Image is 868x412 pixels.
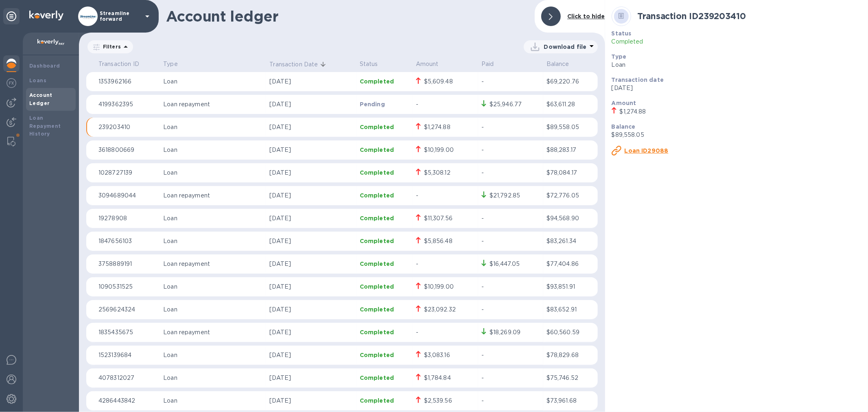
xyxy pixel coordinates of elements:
p: Loan repayment [163,260,263,268]
p: Completed [360,283,409,291]
b: Transaction ID 239203410 [638,11,746,21]
p: 239203410 [98,123,157,131]
p: [DATE] [269,214,353,223]
b: Click to hide [567,13,605,20]
b: Dashboard [29,63,60,69]
b: Status [612,30,632,37]
p: $78,084.17 [547,169,595,177]
p: [DATE] [269,100,353,109]
div: $2,539.56 [424,397,452,405]
div: $1,784.84 [424,374,451,382]
p: Transaction ID [98,60,157,68]
u: Loan ID29088 [625,147,669,154]
p: Completed [612,37,861,46]
p: - [481,374,540,382]
p: $73,961.68 [547,397,595,405]
p: [DATE] [269,397,353,405]
div: $25,946.77 [490,100,522,109]
p: - [481,397,540,405]
p: 4078312027 [98,374,157,382]
p: $72,776.05 [547,191,595,200]
b: Transaction date [612,77,664,83]
div: $3,083.16 [424,351,450,359]
div: $23,092.32 [424,305,456,314]
p: Loan [163,169,263,177]
div: Unpin categories [3,8,20,24]
p: - [481,237,540,245]
p: [DATE] [269,169,353,177]
p: Loan repayment [163,191,263,200]
p: - [481,77,540,86]
p: 1835435675 [98,328,157,337]
b: Account Ledger [29,92,52,106]
p: - [481,214,540,223]
img: Foreign exchange [7,78,16,88]
div: $10,199.00 [424,283,454,291]
p: Completed [360,123,409,131]
p: [DATE] [269,237,353,245]
p: Loan [163,146,263,154]
p: Loan [163,374,263,382]
p: Completed [360,305,409,313]
div: $18,269.09 [490,328,520,337]
p: Completed [360,77,409,85]
img: Logo [29,11,63,20]
div: $10,199.00 [424,146,454,154]
p: $60,560.59 [547,328,595,337]
p: 3758889191 [98,260,157,268]
b: Balance [612,123,636,130]
p: Loan [163,351,263,359]
p: [DATE] [269,146,353,154]
p: $77,404.86 [547,260,595,268]
h1: Account ledger [166,8,528,25]
p: Completed [360,191,409,199]
p: [DATE] [612,84,861,92]
p: Transaction Date [269,60,318,69]
p: - [416,328,475,337]
p: 1353962166 [98,77,157,86]
p: Status [360,60,409,68]
p: [DATE] [269,191,353,200]
p: - [416,100,475,109]
p: 3618800669 [98,146,157,154]
p: [DATE] [269,260,353,268]
p: $88,283.17 [547,146,595,154]
p: Completed [360,169,409,177]
p: Loan [163,77,263,86]
p: Pending [360,100,409,108]
p: Loan [163,397,263,405]
p: - [481,123,540,131]
p: Completed [360,351,409,359]
p: - [481,305,540,314]
p: $78,829.68 [547,351,595,359]
p: [DATE] [269,77,353,86]
p: Completed [360,328,409,336]
p: - [416,191,475,200]
p: [DATE] [269,123,353,131]
p: Completed [360,214,409,222]
p: $83,652.91 [547,305,595,314]
p: Completed [360,237,409,245]
b: Loan Repayment History [29,115,61,137]
p: [DATE] [269,328,353,337]
p: - [481,283,540,291]
p: Filters [100,43,121,50]
p: [DATE] [269,351,353,359]
p: Completed [360,374,409,382]
p: 4199362395 [98,100,157,109]
p: 2569624324 [98,305,157,314]
p: Loan [163,214,263,223]
p: Amount [416,60,475,68]
div: $16,447.05 [490,260,520,268]
p: 3094689044 [98,191,157,200]
p: Completed [360,146,409,154]
div: $5,308.12 [424,169,450,177]
p: 1090531525 [98,283,157,291]
p: $89,558.05 [612,131,861,139]
p: $94,568.90 [547,214,595,223]
div: $5,856.48 [424,237,453,245]
p: - [481,351,540,359]
p: Loan repayment [163,100,263,109]
p: - [481,169,540,177]
div: $11,307.56 [424,214,453,223]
